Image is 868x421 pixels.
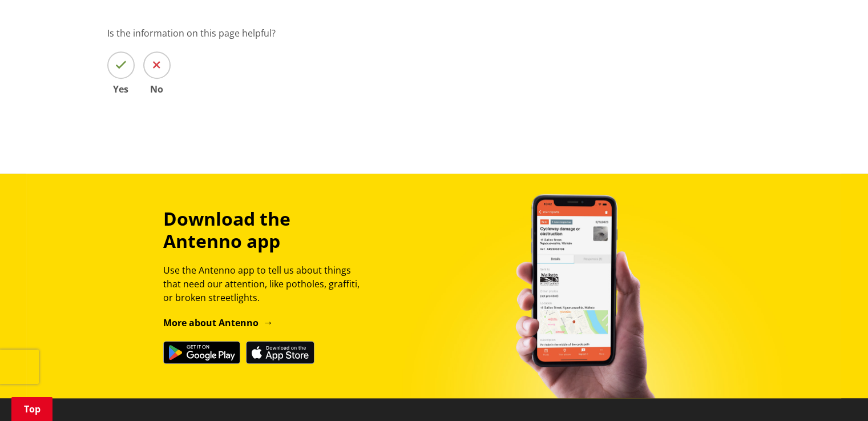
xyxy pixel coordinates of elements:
[815,373,857,414] iframe: Messenger Launcher
[163,316,273,329] a: More about Antenno
[107,85,135,94] span: Yes
[143,85,171,94] span: No
[163,263,370,304] p: Use the Antenno app to tell us about things that need our attention, like potholes, graffiti, or ...
[11,397,53,421] a: Top
[163,341,240,364] img: Get it on Google Play
[246,341,314,364] img: Download on the App Store
[163,208,370,252] h3: Download the Antenno app
[107,26,761,40] p: Is the information on this page helpful?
